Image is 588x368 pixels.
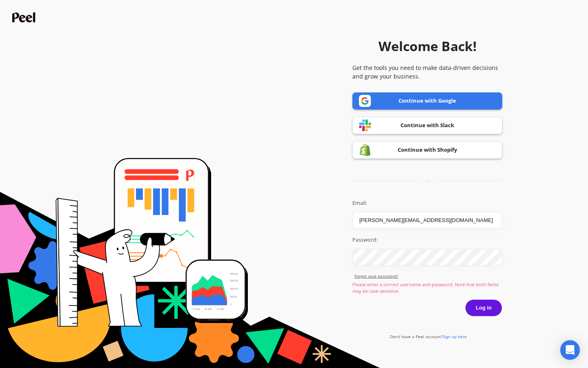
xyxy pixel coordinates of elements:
div: Open Intercom Messenger [560,340,580,360]
a: Continue with Google [352,92,502,110]
img: Slack logo [359,119,371,132]
div: or [352,178,502,184]
input: you@example.com [352,212,502,229]
p: Get the tools you need to make data-driven decisions and grow your business. [352,63,502,81]
img: Shopify logo [359,144,371,156]
a: Continue with Slack [352,117,502,134]
button: Log in [465,299,502,316]
img: Google logo [359,95,371,107]
h1: Welcome Back! [379,36,477,56]
p: Please enter a correct username and password. Note that both fields may be case-sensitive. [352,281,502,295]
label: Password: [352,236,502,244]
span: Sign up here [443,334,467,339]
a: Don't have a Peel account?Sign up here [390,334,467,339]
label: Email: [352,199,502,207]
a: Continue with Shopify [352,141,502,159]
img: Peel [12,12,38,22]
a: Forgot yout password? [354,273,502,279]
